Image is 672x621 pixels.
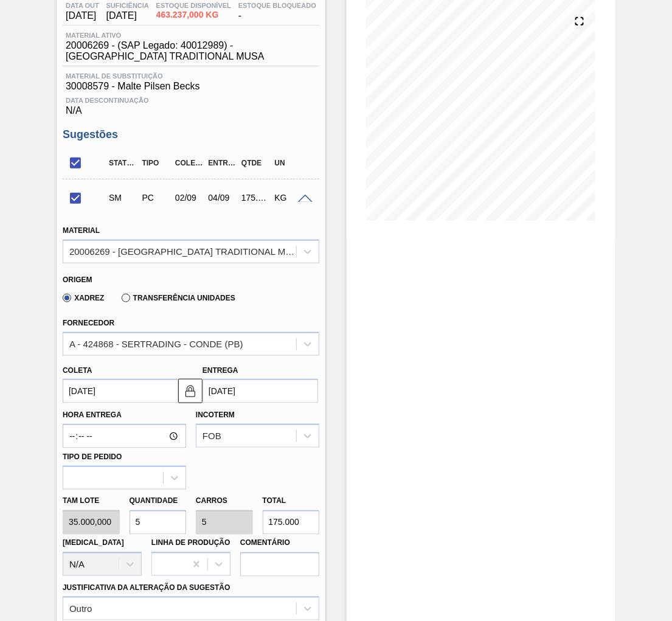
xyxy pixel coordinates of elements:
[196,497,227,505] label: Carros
[66,81,316,92] span: 30008579 - Malte Pilsen Becks
[151,539,230,547] label: Linha de Produção
[63,539,124,547] label: [MEDICAL_DATA]
[106,159,140,167] div: Status
[63,276,92,284] label: Origem
[203,431,221,442] div: FOB
[66,2,99,9] span: Data out
[272,159,306,167] div: UN
[206,193,240,203] div: 04/09/2025
[272,193,306,203] div: KG
[66,32,322,39] span: Material ativo
[69,604,92,614] div: Outro
[183,384,198,398] img: locked
[130,497,178,505] label: Quantidade
[63,379,178,403] input: dd/mm/yyyy
[66,10,99,21] span: [DATE]
[63,366,92,375] label: Coleta
[238,2,316,9] span: Estoque Bloqueado
[106,193,140,203] div: Sugestão Manual
[238,193,272,203] div: 175.000,000
[206,159,240,167] div: Entrega
[240,535,319,552] label: Comentário
[238,159,272,167] div: Qtde
[106,2,149,9] span: Suficiência
[263,497,286,505] label: Total
[63,128,319,141] h3: Sugestões
[63,92,319,116] div: N/A
[69,339,243,349] div: A - 424868 - SERTRADING - CONDE (PB)
[139,193,173,203] div: Pedido de Compra
[106,10,149,21] span: [DATE]
[122,294,235,302] label: Transferência Unidades
[63,584,230,592] label: Justificativa da Alteração da Sugestão
[63,226,100,235] label: Material
[203,366,238,375] label: Entrega
[172,159,206,167] div: Coleta
[66,40,322,62] span: 20006269 - (SAP Legado: 40012989) - [GEOGRAPHIC_DATA] TRADITIONAL MUSA
[203,379,318,403] input: dd/mm/yyyy
[63,406,186,424] label: Hora Entrega
[172,193,206,203] div: 02/09/2025
[178,379,203,403] button: locked
[196,411,235,419] label: Incoterm
[63,453,122,461] label: Tipo de pedido
[63,294,105,302] label: Xadrez
[156,10,231,19] span: 463.237,000 KG
[235,2,319,21] div: -
[63,493,120,510] label: Tam lote
[139,159,173,167] div: Tipo
[66,97,316,104] span: Data Descontinuação
[66,72,316,80] span: Material de Substituição
[156,2,231,9] span: Estoque Disponível
[69,246,297,257] div: 20006269 - [GEOGRAPHIC_DATA] TRADITIONAL MUSA
[63,319,114,327] label: Fornecedor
